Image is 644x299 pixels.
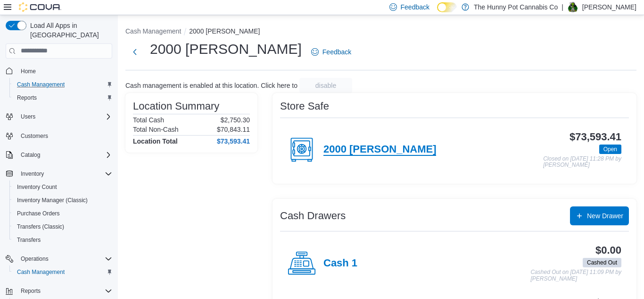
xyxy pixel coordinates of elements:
[2,110,116,123] button: Users
[133,116,164,124] h6: Total Cash
[280,101,329,112] h3: Store Safe
[583,258,621,267] span: Cashed Out
[17,66,40,77] a: Home
[9,233,116,247] button: Transfers
[13,234,112,246] span: Transfers
[21,151,40,159] span: Catalog
[221,116,250,124] p: $2,750.30
[17,149,44,161] button: Catalog
[26,21,112,40] span: Load All Apps in [GEOGRAPHIC_DATA]
[13,266,112,278] span: Cash Management
[9,194,116,207] button: Inventory Manager (Classic)
[322,47,351,57] span: Feedback
[587,211,623,221] span: New Drawer
[2,129,116,143] button: Customers
[17,196,88,204] span: Inventory Manager (Classic)
[9,265,116,279] button: Cash Management
[315,81,336,90] span: disable
[125,26,636,38] nav: An example of EuiBreadcrumbs
[2,167,116,180] button: Inventory
[543,156,621,169] p: Closed on [DATE] 11:28 PM by [PERSON_NAME]
[13,181,61,193] a: Inventory Count
[401,2,429,12] span: Feedback
[17,130,112,142] span: Customers
[17,223,64,231] span: Transfers (Classic)
[567,1,578,13] div: Alexyss Dodd
[17,130,52,142] a: Customers
[13,92,112,103] span: Reports
[561,1,563,13] p: |
[299,78,352,93] button: disable
[17,94,37,102] span: Reports
[13,79,112,90] span: Cash Management
[570,206,629,225] button: New Drawer
[17,253,52,265] button: Operations
[17,210,60,217] span: Purchase Orders
[603,145,617,154] span: Open
[599,145,621,154] span: Open
[570,131,621,143] h3: $73,593.41
[125,82,297,89] p: Cash management is enabled at this location. Click here to
[9,78,116,91] button: Cash Management
[13,92,41,103] a: Reports
[437,12,438,13] span: Dark Mode
[9,207,116,220] button: Purchase Orders
[17,168,112,179] span: Inventory
[2,148,116,162] button: Catalog
[587,258,617,267] span: Cashed Out
[17,268,65,276] span: Cash Management
[2,252,116,265] button: Operations
[19,2,61,12] img: Cova
[13,181,112,193] span: Inventory Count
[17,183,57,191] span: Inventory Count
[9,220,116,233] button: Transfers (Classic)
[307,43,355,61] a: Feedback
[17,65,112,77] span: Home
[150,40,302,59] h1: 2000 [PERSON_NAME]
[133,126,179,133] h6: Total Non-Cash
[437,2,457,12] input: Dark Mode
[9,180,116,194] button: Inventory Count
[21,287,41,295] span: Reports
[323,144,436,156] h4: 2000 [PERSON_NAME]
[17,111,39,122] button: Users
[13,266,68,278] a: Cash Management
[21,255,49,263] span: Operations
[13,221,112,232] span: Transfers (Classic)
[133,101,219,112] h3: Location Summary
[9,91,116,104] button: Reports
[2,284,116,298] button: Reports
[125,27,181,35] button: Cash Management
[595,245,621,256] h3: $0.00
[217,137,250,145] h4: $73,593.41
[13,208,112,219] span: Purchase Orders
[21,170,44,178] span: Inventory
[323,257,357,270] h4: Cash 1
[21,113,35,120] span: Users
[17,285,44,297] button: Reports
[133,137,178,145] h4: Location Total
[21,132,48,140] span: Customers
[280,210,346,222] h3: Cash Drawers
[17,81,65,88] span: Cash Management
[17,236,41,244] span: Transfers
[17,149,112,161] span: Catalog
[13,208,64,219] a: Purchase Orders
[474,1,558,13] p: The Hunny Pot Cannabis Co
[125,43,144,61] button: Next
[17,253,112,265] span: Operations
[189,27,260,35] button: 2000 [PERSON_NAME]
[17,111,112,122] span: Users
[13,234,44,246] a: Transfers
[2,64,116,78] button: Home
[217,126,250,133] p: $70,843.11
[582,1,636,13] p: [PERSON_NAME]
[13,195,112,206] span: Inventory Manager (Classic)
[17,168,48,179] button: Inventory
[21,68,36,75] span: Home
[13,79,68,90] a: Cash Management
[17,285,112,297] span: Reports
[13,221,68,232] a: Transfers (Classic)
[13,195,91,206] a: Inventory Manager (Classic)
[530,269,621,282] p: Cashed Out on [DATE] 11:09 PM by [PERSON_NAME]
